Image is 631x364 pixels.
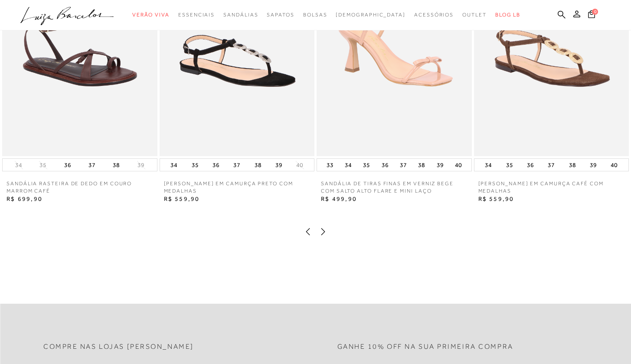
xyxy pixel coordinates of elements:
button: 38 [566,159,579,171]
span: Sandálias [223,12,258,18]
button: 34 [482,159,494,171]
button: 34 [342,159,354,171]
button: 38 [415,159,428,171]
h2: Ganhe 10% off na sua primeira compra [337,343,513,351]
span: Acessórios [414,12,454,18]
button: 36 [524,159,536,171]
span: R$ 559,90 [164,195,200,202]
a: [PERSON_NAME] EM CAMURÇA CAFÉ COM MEDALHAS [474,180,629,195]
button: 36 [379,159,391,171]
button: 34 [168,159,180,171]
span: Essenciais [178,12,215,18]
button: 39 [434,159,446,171]
a: categoryNavScreenReaderText [132,7,170,23]
button: 39 [587,159,599,171]
button: 40 [452,159,464,171]
a: categoryNavScreenReaderText [178,7,215,23]
button: 34 [13,161,25,169]
button: 38 [110,159,122,171]
span: 0 [592,9,598,15]
button: 40 [294,161,306,169]
button: 37 [397,159,409,171]
button: 35 [360,159,373,171]
button: 36 [210,159,222,171]
span: [DEMOGRAPHIC_DATA] [336,12,405,18]
a: SANDÁLIA RASTEIRA DE DEDO EM COURO MARROM CAFÉ [2,180,157,195]
a: categoryNavScreenReaderText [267,7,294,23]
button: 38 [252,159,264,171]
span: BLOG LB [495,12,520,18]
a: noSubCategoriesText [336,7,405,23]
button: 36 [62,159,74,171]
a: BLOG LB [495,7,520,23]
span: Sapatos [267,12,294,18]
span: R$ 559,90 [478,195,514,202]
span: Outlet [462,12,487,18]
span: Bolsas [303,12,327,18]
button: 35 [503,159,516,171]
button: 35 [189,159,201,171]
button: 39 [273,159,285,171]
a: [PERSON_NAME] EM CAMURÇA PRETO COM MEDALHAS [160,180,315,195]
button: 33 [324,159,336,171]
a: categoryNavScreenReaderText [303,7,327,23]
button: 39 [135,161,147,169]
span: R$ 699,90 [7,195,43,202]
a: categoryNavScreenReaderText [462,7,487,23]
button: 35 [37,161,49,169]
button: 40 [608,159,620,171]
button: 37 [545,159,557,171]
a: categoryNavScreenReaderText [414,7,454,23]
span: Verão Viva [132,12,170,18]
h2: Compre nas lojas [PERSON_NAME] [43,343,194,351]
span: R$ 499,90 [321,195,357,202]
button: 37 [86,159,98,171]
a: categoryNavScreenReaderText [223,7,258,23]
a: SANDÁLIA DE TIRAS FINAS EM VERNIZ BEGE COM SALTO ALTO FLARE E MINI LAÇO [317,180,472,195]
button: 37 [231,159,243,171]
button: 0 [585,10,598,21]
